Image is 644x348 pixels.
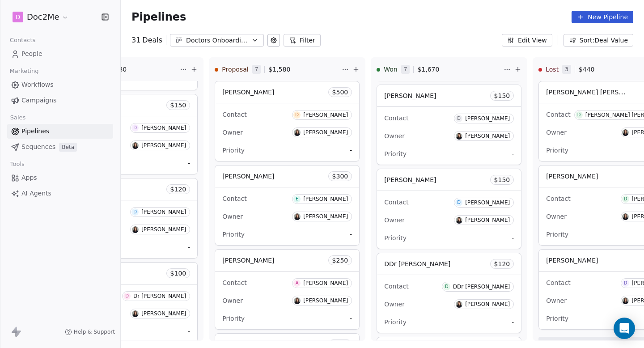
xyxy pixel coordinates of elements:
span: Owner [546,213,567,220]
img: L [456,301,462,308]
span: Deals [142,35,162,46]
div: $100DDr [PERSON_NAME]L[PERSON_NAME]- [50,262,198,343]
div: [PERSON_NAME] [141,310,186,317]
span: Tools [6,157,28,171]
div: E [296,195,298,203]
div: D [133,208,137,216]
div: DDr [PERSON_NAME] [453,284,510,290]
span: Contact [546,195,570,202]
div: D [133,124,137,132]
span: [PERSON_NAME] [222,89,274,96]
div: D [577,111,581,119]
a: People [7,47,113,61]
img: L [132,310,139,317]
a: Help & Support [65,328,115,335]
div: A [296,280,299,287]
div: D [624,280,627,287]
img: L [132,226,139,233]
button: New Pipeline [572,11,633,23]
span: $ 300 [332,172,348,181]
div: [PERSON_NAME] [141,125,186,131]
div: [PERSON_NAME] [141,142,186,149]
div: [PERSON_NAME]$150ContactD[PERSON_NAME]OwnerL[PERSON_NAME]Priority- [377,169,521,249]
span: Contact [546,111,570,118]
span: Contact [384,199,408,206]
span: Contact [384,115,408,122]
span: - [512,318,514,327]
span: - [188,327,190,336]
span: People [21,49,42,59]
span: - [188,159,190,168]
div: [PERSON_NAME] [303,196,348,202]
div: D [295,111,299,119]
span: Priority [222,231,245,238]
img: L [456,217,462,224]
div: [PERSON_NAME]$250ContactA[PERSON_NAME]OwnerL[PERSON_NAME]Priority- [215,249,360,330]
span: $ 120 [170,185,186,194]
span: Owner [222,129,243,136]
img: L [132,142,139,149]
button: Sort: Deal Value [563,34,633,47]
span: Contact [222,111,246,118]
span: Owner [384,132,405,140]
span: Marketing [6,64,42,78]
span: DDr [PERSON_NAME] [384,260,450,267]
span: D [16,13,21,21]
span: $ 150 [494,91,510,100]
span: - [188,243,190,252]
img: L [456,133,462,140]
span: Owner [222,297,243,304]
button: DDoc2Me [11,9,71,25]
a: Pipelines [7,124,113,139]
span: Pipelines [21,127,49,136]
a: Apps [7,170,113,185]
span: $ 120 [494,259,510,268]
span: - [512,233,514,242]
span: Priority [546,315,568,322]
span: Pipelines [131,11,186,23]
span: Owner [546,297,567,304]
span: Lost [546,65,559,74]
span: Doc2Me [27,11,59,23]
div: Won7$1,670 [377,58,502,81]
span: $ 500 [332,88,348,97]
span: [PERSON_NAME] [222,173,274,180]
span: Owner [546,129,567,136]
span: Contacts [6,34,39,47]
span: Priority [384,318,407,326]
span: [PERSON_NAME] [546,257,598,264]
span: 3 [562,65,571,74]
div: [PERSON_NAME]$500ContactD[PERSON_NAME]OwnerL[PERSON_NAME]Priority- [215,81,360,161]
div: [PERSON_NAME] [465,115,510,122]
button: Filter [284,34,321,47]
img: L [622,297,629,304]
div: D [125,293,129,300]
span: AI Agents [21,189,51,198]
span: Priority [384,150,407,157]
div: Dr [PERSON_NAME] [133,293,186,299]
span: Priority [546,147,568,154]
img: L [294,213,301,220]
div: [PERSON_NAME] [465,301,510,307]
img: L [622,129,629,136]
span: Owner [384,216,405,224]
span: $ 150 [494,175,510,184]
span: Apps [21,173,37,182]
div: 31 [131,35,162,46]
span: Owner [222,213,243,220]
img: L [622,213,629,220]
a: AI Agents [7,186,113,201]
span: Priority [384,234,407,242]
a: Campaigns [7,93,113,108]
div: Open Intercom Messenger [614,318,635,339]
div: [PERSON_NAME] [141,209,186,215]
a: SequencesBeta [7,140,113,154]
span: [PERSON_NAME] [222,257,274,264]
div: [PERSON_NAME] [303,280,348,286]
span: Won [384,65,397,74]
div: [PERSON_NAME] [303,112,348,118]
span: $ 100 [170,269,186,278]
span: Contact [222,195,246,202]
div: [PERSON_NAME] [465,199,510,206]
span: - [350,230,352,239]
